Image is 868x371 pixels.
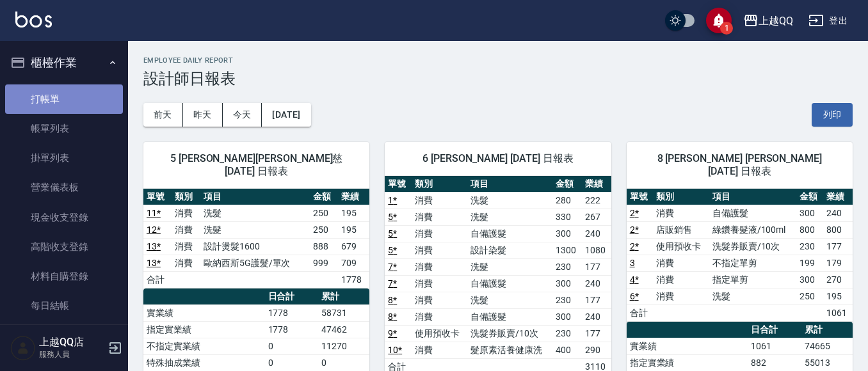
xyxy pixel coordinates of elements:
[467,308,552,325] td: 自備護髮
[143,321,265,338] td: 指定實業績
[5,232,123,262] a: 高階收支登錄
[582,225,611,242] td: 240
[318,288,369,305] th: 累計
[467,242,552,258] td: 設計染髮
[552,209,582,225] td: 330
[200,255,310,271] td: 歐納西斯5G護髮/單次
[159,152,354,178] span: 5 [PERSON_NAME][PERSON_NAME]慈 [DATE] 日報表
[5,203,123,232] a: 現金收支登錄
[265,288,319,305] th: 日合計
[310,205,338,221] td: 250
[709,288,797,304] td: 洗髮
[738,8,798,34] button: 上越QQ
[318,304,369,321] td: 58731
[412,292,467,308] td: 消費
[5,84,123,114] a: 打帳單
[5,46,123,79] button: 櫃檯作業
[467,325,552,342] td: 洗髮券販賣/10次
[653,288,709,304] td: 消費
[412,342,467,358] td: 消費
[823,271,853,288] td: 270
[265,354,319,371] td: 0
[265,321,319,338] td: 1778
[338,255,369,271] td: 709
[385,176,411,193] th: 單號
[412,258,467,275] td: 消費
[627,338,748,354] td: 實業績
[582,242,611,258] td: 1080
[39,349,104,360] p: 服務人員
[412,209,467,225] td: 消費
[143,70,853,88] h3: 設計師日報表
[467,292,552,308] td: 洗髮
[801,322,853,338] th: 累計
[748,322,801,338] th: 日合計
[172,205,200,221] td: 消費
[812,103,853,127] button: 列印
[552,308,582,325] td: 300
[467,192,552,209] td: 洗髮
[318,321,369,338] td: 47462
[582,192,611,209] td: 222
[5,321,123,351] a: 排班表
[552,258,582,275] td: 230
[630,258,635,268] a: 3
[823,189,853,205] th: 業績
[796,221,823,238] td: 800
[412,275,467,292] td: 消費
[552,192,582,209] td: 280
[653,189,709,205] th: 類別
[709,205,797,221] td: 自備護髮
[338,221,369,238] td: 195
[709,221,797,238] td: 綠鑽養髮液/100ml
[552,342,582,358] td: 400
[200,221,310,238] td: 洗髮
[552,242,582,258] td: 1300
[467,342,552,358] td: 髮原素活養健康洗
[582,176,611,193] th: 業績
[412,225,467,242] td: 消費
[653,205,709,221] td: 消費
[467,176,552,193] th: 項目
[172,238,200,255] td: 消費
[143,56,853,65] h2: Employee Daily Report
[582,209,611,225] td: 267
[143,338,265,354] td: 不指定實業績
[412,192,467,209] td: 消費
[796,255,823,271] td: 199
[15,12,52,28] img: Logo
[200,238,310,255] td: 設計燙髮1600
[412,176,467,193] th: 類別
[338,271,369,288] td: 1778
[823,205,853,221] td: 240
[627,304,654,321] td: 合計
[223,103,262,127] button: 今天
[653,238,709,255] td: 使用預收卡
[823,238,853,255] td: 177
[642,152,837,178] span: 8 [PERSON_NAME] [PERSON_NAME] [DATE] 日報表
[5,291,123,320] a: 每日結帳
[709,189,797,205] th: 項目
[318,354,369,371] td: 0
[265,338,319,354] td: 0
[5,114,123,143] a: 帳單列表
[720,22,733,35] span: 1
[823,255,853,271] td: 179
[706,8,732,33] button: save
[5,262,123,291] a: 材料自購登錄
[582,325,611,342] td: 177
[582,258,611,275] td: 177
[412,325,467,342] td: 使用預收卡
[552,225,582,242] td: 300
[627,189,654,205] th: 單號
[796,288,823,304] td: 250
[467,275,552,292] td: 自備護髮
[467,258,552,275] td: 洗髮
[709,238,797,255] td: 洗髮券販賣/10次
[582,342,611,358] td: 290
[582,275,611,292] td: 240
[759,13,793,29] div: 上越QQ
[823,288,853,304] td: 195
[803,9,853,33] button: 登出
[5,173,123,202] a: 營業儀表板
